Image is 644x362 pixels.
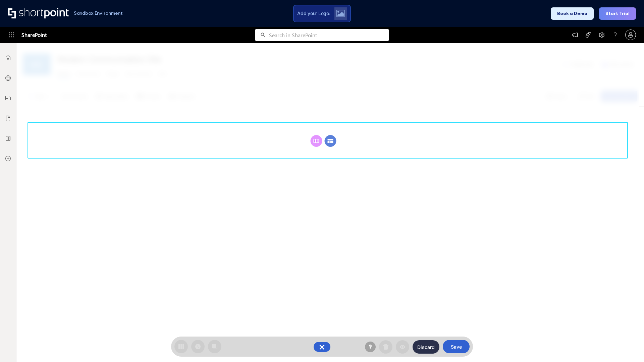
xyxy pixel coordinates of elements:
button: Start Trial [599,7,636,20]
button: Save [443,340,470,353]
span: SharePoint [21,27,47,43]
iframe: Chat Widget [610,330,644,362]
span: Add your Logo: [297,10,330,16]
input: Search in SharePoint [269,29,389,41]
button: Book a Demo [551,7,594,20]
img: Upload logo [336,10,345,17]
button: Discard [413,340,439,354]
h1: Sandbox Environment [74,11,123,15]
